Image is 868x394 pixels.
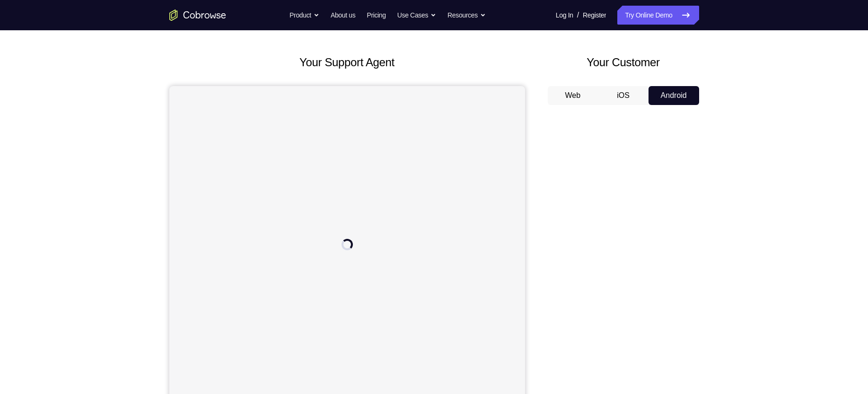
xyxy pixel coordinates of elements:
a: About us [331,6,355,25]
button: Use Cases [397,6,436,25]
span: / [577,9,579,21]
a: Register [583,6,606,25]
a: Log In [556,6,573,25]
h2: Your Support Agent [169,54,525,71]
a: Try Online Demo [617,6,699,25]
button: Android [649,86,699,105]
button: Product [289,6,319,25]
h2: Your Customer [548,54,699,71]
button: Web [548,86,598,105]
button: iOS [598,86,649,105]
button: Resources [447,6,486,25]
a: Go to the home page [169,9,226,21]
a: Pricing [367,6,386,25]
